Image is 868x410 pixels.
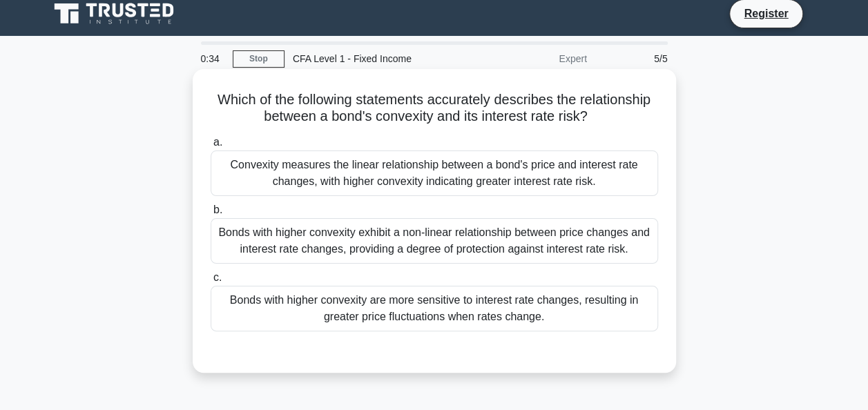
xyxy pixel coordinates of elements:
[211,150,658,196] div: Convexity measures the linear relationship between a bond's price and interest rate changes, with...
[209,91,659,126] h5: Which of the following statements accurately describes the relationship between a bond's convexit...
[211,218,658,264] div: Bonds with higher convexity exhibit a non-linear relationship between price changes and interest ...
[474,45,595,72] div: Expert
[735,5,796,22] a: Register
[284,45,474,72] div: CFA Level 1 - Fixed Income
[211,286,658,331] div: Bonds with higher convexity are more sensitive to interest rate changes, resulting in greater pri...
[213,271,222,283] span: c.
[193,45,233,72] div: 0:34
[233,50,284,68] a: Stop
[213,136,222,148] span: a.
[595,45,676,72] div: 5/5
[213,204,222,215] span: b.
